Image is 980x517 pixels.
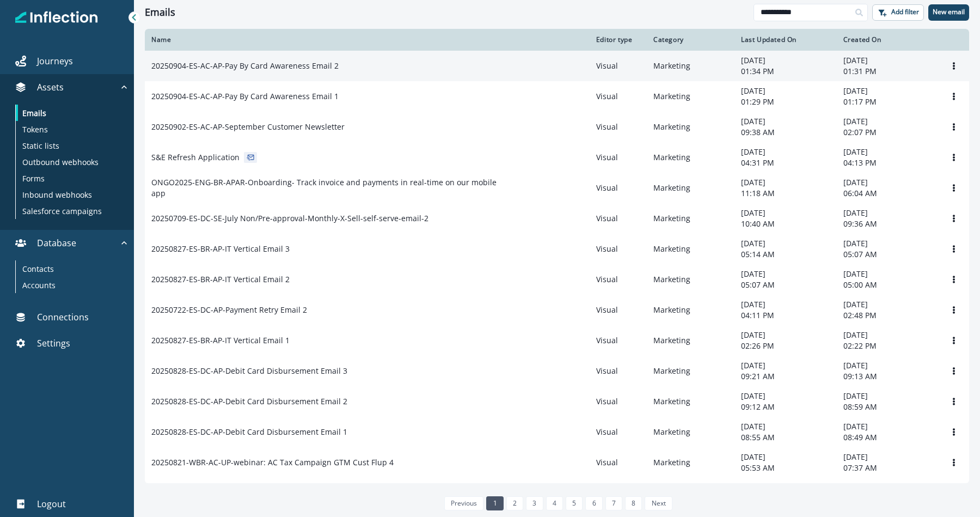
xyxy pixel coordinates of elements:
td: Marketing [647,417,734,447]
button: Options [945,88,963,105]
p: Settings [37,337,70,350]
a: Page 2 [506,496,523,510]
td: Visual [590,234,647,264]
a: Tokens [16,121,125,137]
td: Visual [590,325,647,356]
p: [DATE] [843,147,932,157]
td: Visual [590,264,647,295]
p: 09:13 AM [843,371,932,382]
div: Created On [843,35,932,44]
button: Options [945,454,963,471]
td: Visual [590,81,647,112]
p: 20250827-ES-BR-AP-IT Vertical Email 3 [151,244,290,254]
p: [DATE] [843,482,932,493]
td: Visual [590,295,647,325]
a: 20250722-ES-DC-AP-Payment Retry Email 2VisualMarketing[DATE]04:11 PM[DATE]02:48 PMOptions [145,295,969,325]
td: Visual [590,173,647,203]
p: [DATE] [843,391,932,402]
a: 20250904-ES-AC-AP-Pay By Card Awareness Email 1VisualMarketing[DATE]01:29 PM[DATE]01:17 PMOptions [145,81,969,112]
p: [DATE] [843,55,932,66]
p: [DATE] [843,269,932,279]
p: 09:38 AM [741,127,830,138]
p: [DATE] [741,299,830,310]
p: 20250709-ES-DC-SE-July Non/Pre-approval-Monthly-X-Sell-self-serve-email-2 [151,213,428,224]
p: [DATE] [843,177,932,188]
td: Marketing [647,325,734,356]
p: [DATE] [741,177,830,188]
p: Add filter [891,8,919,16]
a: Page 7 [605,496,622,510]
p: [DATE] [741,421,830,432]
a: Accounts [16,277,125,293]
a: Page 8 [625,496,642,510]
p: Forms [22,173,45,184]
a: Page 5 [566,496,583,510]
img: Inflection [15,10,99,25]
p: [DATE] [843,208,932,218]
p: [DATE] [843,421,932,432]
a: Inbound webhooks [16,186,125,203]
p: [DATE] [843,360,932,371]
button: Options [945,363,963,379]
p: Journeys [37,54,73,68]
a: Page 3 [526,496,543,510]
button: Options [945,393,963,410]
p: 09:21 AM [741,371,830,382]
td: Visual [590,356,647,386]
td: Marketing [647,112,734,142]
p: 20250828-ES-DC-AP-Debit Card Disbursement Email 2 [151,396,347,407]
p: 20250904-ES-AC-AP-Pay By Card Awareness Email 2 [151,60,339,71]
a: 20250827-ES-BR-AP-IT Vertical Email 2VisualMarketing[DATE]05:07 AM[DATE]05:00 AMOptions [145,264,969,295]
p: 05:07 AM [843,249,932,260]
p: 20250828-ES-DC-AP-Debit Card Disbursement Email 1 [151,427,347,437]
td: Visual [590,447,647,478]
p: 20250722-ES-DC-AP-Payment Retry Email 2 [151,305,307,315]
button: Options [945,119,963,135]
td: Visual [590,112,647,142]
td: Visual [590,142,647,173]
a: Outbound webhooks [16,154,125,170]
div: Category [653,35,728,44]
p: New email [933,8,965,16]
td: Marketing [647,173,734,203]
p: 01:29 PM [741,96,830,107]
button: Options [945,180,963,196]
p: 09:36 AM [843,218,932,229]
p: [DATE] [843,116,932,127]
button: Add filter [872,4,924,21]
p: 04:13 PM [843,157,932,168]
button: Options [945,271,963,288]
p: 20250827-ES-BR-AP-IT Vertical Email 2 [151,274,290,285]
a: 20250821-WBR-AC-UP-webinar: AC Tax Campaign GTM Cust Flup 4VisualMarketing[DATE]05:53 AM[DATE]07:... [145,447,969,478]
td: Marketing [647,295,734,325]
a: Page 6 [585,496,602,510]
p: [DATE] [741,208,830,218]
button: Options [945,241,963,257]
a: Page 1 is your current page [486,496,503,510]
p: [DATE] [741,482,830,493]
p: [DATE] [741,238,830,249]
button: Options [945,332,963,349]
p: 05:00 AM [843,279,932,290]
p: Outbound webhooks [22,156,99,168]
td: Marketing [647,51,734,81]
p: Contacts [22,263,54,275]
p: Salesforce campaigns [22,205,102,217]
div: Name [151,35,583,44]
p: Database [37,236,76,250]
button: New email [928,4,969,21]
button: Options [945,58,963,74]
p: 01:34 PM [741,66,830,77]
td: Marketing [647,142,734,173]
td: Visual [590,386,647,417]
p: Tokens [22,124,48,135]
p: [DATE] [741,147,830,157]
p: Accounts [22,279,56,291]
p: 01:17 PM [843,96,932,107]
a: 20250828-ES-DC-AP-Debit Card Disbursement Email 1VisualMarketing[DATE]08:55 AM[DATE]08:49 AMOptions [145,417,969,447]
p: [DATE] [741,452,830,463]
p: 10:40 AM [741,218,830,229]
p: 04:11 PM [741,310,830,321]
p: [DATE] [741,55,830,66]
p: Inbound webhooks [22,189,92,200]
